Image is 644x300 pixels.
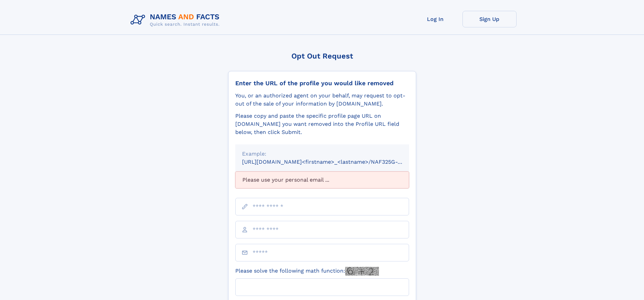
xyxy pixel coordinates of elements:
div: Opt Out Request [228,52,416,60]
div: Please use your personal email ... [235,171,409,188]
div: You, or an authorized agent on your behalf, may request to opt-out of the sale of your informatio... [235,92,409,108]
img: Logo Names and Facts [128,11,225,29]
small: [URL][DOMAIN_NAME]<firstname>_<lastname>/NAF325G-xxxxxxxx [242,159,422,165]
div: Please copy and paste the specific profile page URL on [DOMAIN_NAME] you want removed into the Pr... [235,112,409,136]
div: Example: [242,150,402,158]
a: Log In [408,11,462,27]
label: Please solve the following math function: [235,267,379,276]
div: Enter the URL of the profile you would like removed [235,79,409,87]
a: Sign Up [462,11,517,27]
